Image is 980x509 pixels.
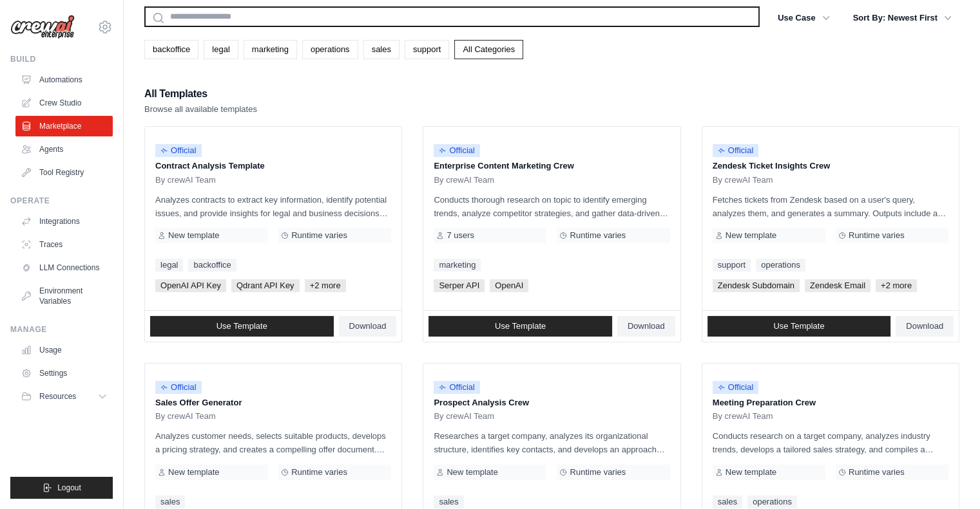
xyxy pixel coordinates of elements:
button: Logout [10,477,113,499]
p: Fetches tickets from Zendesk based on a user's query, analyzes them, and generates a summary. Out... [713,193,948,220]
p: Sales Offer Generator [155,396,391,409]
p: Prospect Analysis Crew [434,396,669,409]
span: Resources [39,391,76,402]
span: OpenAI API Key [155,279,226,292]
a: marketing [434,259,481,272]
a: sales [713,495,742,508]
a: Traces [15,234,113,255]
span: Use Template [495,321,546,331]
span: Official [713,381,759,394]
p: Conducts research on a target company, analyzes industry trends, develops a tailored sales strate... [713,429,948,456]
button: Use Case [770,6,838,30]
span: New template [447,467,497,477]
span: Logout [57,483,81,493]
a: Agents [15,139,113,160]
p: Zendesk Ticket Insights Crew [713,160,948,172]
a: operations [747,495,797,508]
img: Logo [10,15,75,39]
button: Sort By: Newest First [845,6,959,30]
span: Official [155,381,202,394]
span: Download [628,321,665,331]
span: Official [434,381,480,394]
a: legal [204,40,238,59]
a: sales [155,495,185,508]
a: Download [896,316,954,337]
span: Official [155,144,202,157]
p: Analyzes contracts to extract key information, identify potential issues, and provide insights fo... [155,193,391,220]
span: Use Template [773,321,824,331]
p: Browse all available templates [144,103,257,116]
a: sales [363,40,399,59]
span: By crewAI Team [155,411,216,421]
span: Runtime varies [849,230,905,241]
div: Manage [10,324,113,335]
a: Crew Studio [15,93,113,113]
a: Environment Variables [15,281,113,311]
h2: All Templates [144,85,257,103]
button: Resources [15,386,113,407]
a: LLM Connections [15,257,113,278]
p: Analyzes customer needs, selects suitable products, develops a pricing strategy, and creates a co... [155,429,391,456]
span: By crewAI Team [713,175,773,185]
span: New template [725,467,776,477]
span: By crewAI Team [434,175,494,185]
a: Automations [15,69,113,90]
span: By crewAI Team [155,175,216,185]
p: Meeting Preparation Crew [713,396,948,409]
a: Settings [15,363,113,384]
span: Runtime varies [849,467,905,477]
span: Serper API [434,279,485,292]
span: OpenAI [490,279,528,292]
span: Runtime varies [570,230,626,241]
div: Build [10,54,113,64]
a: Tool Registry [15,162,113,183]
a: operations [756,259,805,272]
a: support [713,259,751,272]
a: marketing [244,40,297,59]
span: +2 more [305,279,346,292]
p: Contract Analysis Template [155,160,391,172]
p: Researches a target company, analyzes its organizational structure, identifies key contacts, and ... [434,429,669,456]
a: Integrations [15,211,113,232]
span: New template [168,230,219,241]
a: legal [155,259,183,272]
a: Use Template [428,316,612,337]
span: Download [906,321,943,331]
span: Runtime varies [291,230,347,241]
div: Operate [10,196,113,206]
a: operations [302,40,358,59]
a: Usage [15,340,113,360]
a: All Categories [454,40,523,59]
span: Official [434,144,480,157]
span: Official [713,144,759,157]
a: backoffice [144,40,198,59]
a: backoffice [188,259,236,272]
a: Use Template [150,316,334,337]
span: Zendesk Email [805,279,870,292]
span: By crewAI Team [434,411,494,421]
span: By crewAI Team [713,411,773,421]
a: Download [339,316,397,337]
span: 7 users [447,230,474,241]
a: Use Template [707,316,891,337]
a: support [405,40,449,59]
span: +2 more [876,279,917,292]
span: New template [725,230,776,241]
span: Use Template [216,321,267,331]
span: Qdrant API Key [231,279,300,292]
a: Download [617,316,675,337]
span: Zendesk Subdomain [713,279,800,292]
a: Marketplace [15,116,113,136]
span: Runtime varies [570,467,626,477]
p: Conducts thorough research on topic to identify emerging trends, analyze competitor strategies, a... [434,193,669,220]
a: sales [434,495,463,508]
p: Enterprise Content Marketing Crew [434,160,669,172]
span: Runtime varies [291,467,347,477]
span: New template [168,467,219,477]
span: Download [349,321,387,331]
